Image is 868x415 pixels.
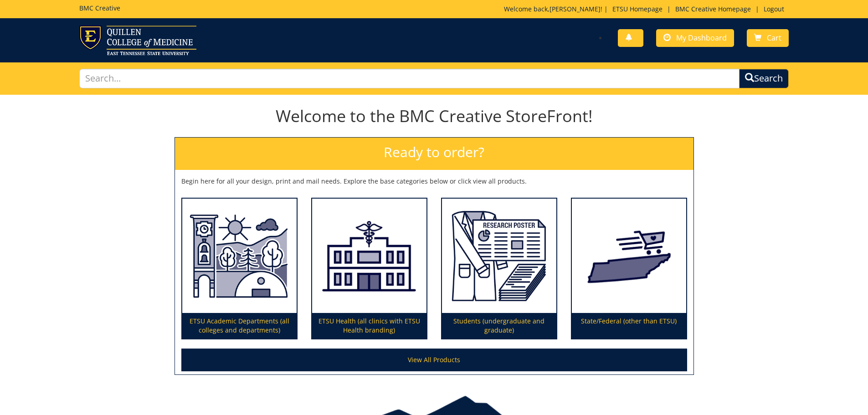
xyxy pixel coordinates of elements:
p: State/Federal (other than ETSU) [572,313,686,338]
img: ETSU Health (all clinics with ETSU Health branding) [312,199,426,313]
img: Students (undergraduate and graduate) [442,199,556,313]
img: ETSU Academic Departments (all colleges and departments) [182,199,297,313]
input: Search... [79,69,740,88]
img: State/Federal (other than ETSU) [572,199,686,313]
a: [PERSON_NAME] [550,5,601,13]
h1: Welcome to the BMC Creative StoreFront! [175,107,694,125]
a: BMC Creative Homepage [671,5,755,13]
a: ETSU Academic Departments (all colleges and departments) [182,199,297,339]
h5: BMC Creative [79,5,120,11]
p: Students (undergraduate and graduate) [442,313,556,338]
button: Search [739,69,789,88]
img: ETSU logo [79,26,196,55]
a: My Dashboard [656,29,734,47]
a: Students (undergraduate and graduate) [442,199,556,339]
a: View All Products [181,348,687,371]
h2: Ready to order? [175,138,693,170]
span: My Dashboard [676,33,727,43]
p: Begin here for all your design, print and mail needs. Explore the base categories below or click ... [181,177,687,186]
a: ETSU Health (all clinics with ETSU Health branding) [312,199,426,339]
p: ETSU Academic Departments (all colleges and departments) [182,313,297,338]
a: State/Federal (other than ETSU) [572,199,686,339]
p: Welcome back, ! | | | [504,5,789,14]
span: Cart [767,33,781,43]
p: ETSU Health (all clinics with ETSU Health branding) [312,313,426,338]
a: Cart [747,29,789,47]
a: Logout [759,5,789,13]
a: ETSU Homepage [608,5,667,13]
